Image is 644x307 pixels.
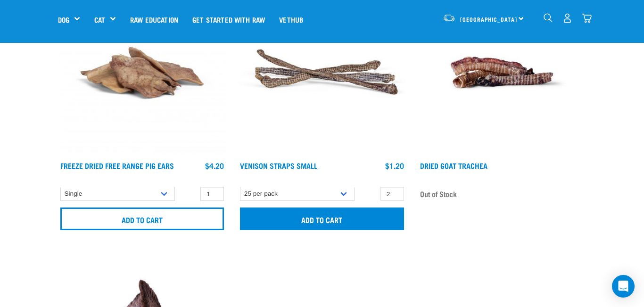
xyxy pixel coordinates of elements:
[420,163,487,167] a: Dried Goat Trachea
[60,207,224,230] input: Add to cart
[60,163,174,167] a: Freeze Dried Free Range Pig Ears
[200,187,224,201] input: 1
[240,207,404,230] input: Add to cart
[443,14,455,22] img: van-moving.png
[385,161,404,170] div: $1.20
[205,161,224,170] div: $4.20
[460,17,517,21] span: [GEOGRAPHIC_DATA]
[544,13,553,22] img: home-icon-1@2x.png
[612,275,635,298] div: Open Intercom Messenger
[240,163,317,167] a: Venison Straps Small
[94,14,105,25] a: Cat
[272,0,310,38] a: Vethub
[582,13,592,23] img: home-icon@2x.png
[380,187,404,201] input: 1
[185,0,272,38] a: Get started with Raw
[420,187,457,201] span: Out of Stock
[123,0,185,38] a: Raw Education
[58,14,69,25] a: Dog
[562,13,572,23] img: user.png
